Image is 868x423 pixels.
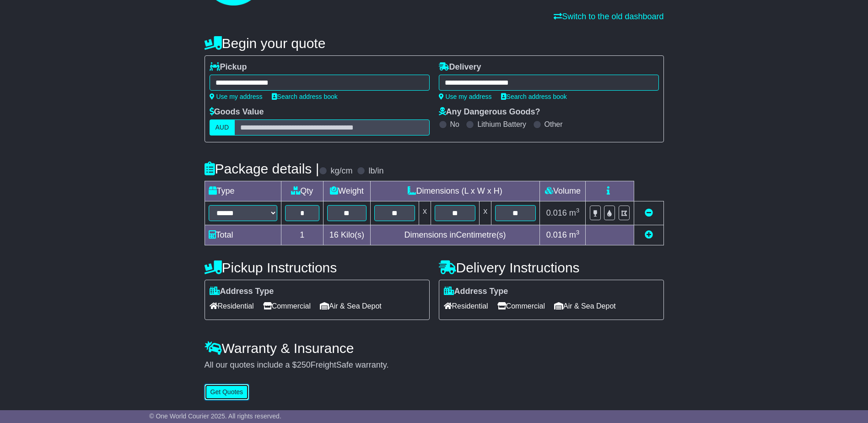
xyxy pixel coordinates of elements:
[439,107,540,117] label: Any Dangerous Goods?
[368,166,383,176] label: lb/in
[205,260,430,275] h4: Pickup Instructions
[210,107,264,117] label: Goods Value
[439,93,492,100] a: Use my address
[546,208,567,217] span: 0.016
[281,225,323,245] td: 1
[281,181,323,201] td: Qty
[329,230,339,239] span: 16
[540,181,586,201] td: Volume
[205,161,319,176] h4: Package details |
[554,12,663,21] a: Switch to the old dashboard
[297,360,311,369] span: 250
[444,299,488,313] span: Residential
[439,260,664,275] h4: Delivery Instructions
[205,384,249,400] button: Get Quotes
[501,93,567,100] a: Search address book
[480,201,491,225] td: x
[323,225,371,245] td: Kilo(s)
[477,120,526,129] label: Lithium Battery
[370,181,540,201] td: Dimensions (L x W x H)
[323,181,371,201] td: Weight
[210,62,247,72] label: Pickup
[554,299,616,313] span: Air & Sea Depot
[330,166,352,176] label: kg/cm
[149,412,281,420] span: © One World Courier 2025. All rights reserved.
[205,181,281,201] td: Type
[439,62,481,72] label: Delivery
[569,208,580,217] span: m
[210,299,254,313] span: Residential
[419,201,431,225] td: x
[545,120,563,129] label: Other
[645,208,653,217] a: Remove this item
[569,230,580,239] span: m
[210,287,274,297] label: Address Type
[263,299,311,313] span: Commercial
[370,225,540,245] td: Dimensions in Centimetre(s)
[450,120,459,129] label: No
[546,230,567,239] span: 0.016
[320,299,382,313] span: Air & Sea Depot
[205,36,664,51] h4: Begin your quote
[645,230,653,239] a: Add new item
[205,341,664,356] h4: Warranty & Insurance
[444,287,508,297] label: Address Type
[205,360,664,370] div: All our quotes include a $ FreightSafe warranty.
[210,119,235,136] label: AUD
[576,229,580,236] sup: 3
[210,93,263,100] a: Use my address
[497,299,545,313] span: Commercial
[576,207,580,214] sup: 3
[272,93,338,100] a: Search address book
[205,225,281,245] td: Total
